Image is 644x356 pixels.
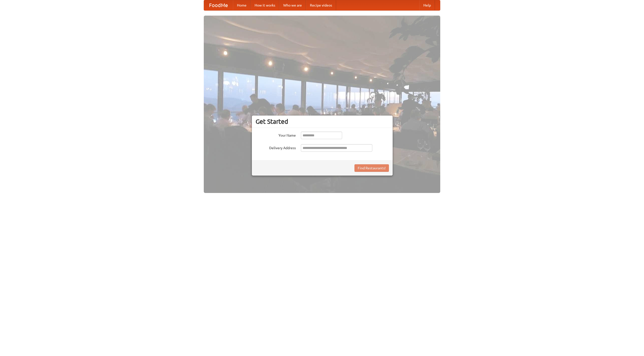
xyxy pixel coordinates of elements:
a: Who we are [279,0,306,10]
a: FoodMe [204,0,233,10]
button: Find Restaurants! [354,164,389,172]
a: Help [419,0,435,10]
a: Home [233,0,251,10]
h3: Get Started [256,118,389,125]
label: Delivery Address [256,144,296,150]
a: Recipe videos [306,0,336,10]
a: How it works [251,0,279,10]
label: Your Name [256,132,296,138]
